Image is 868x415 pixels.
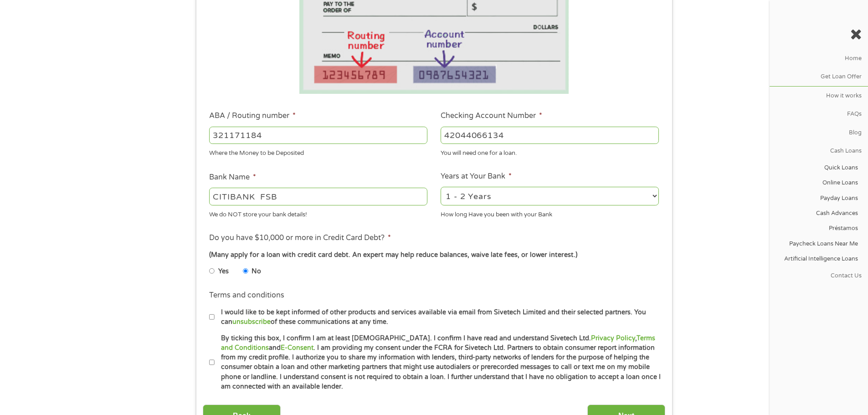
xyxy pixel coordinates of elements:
[232,318,271,326] a: unsubscribe
[770,175,864,190] a: Online Loans
[770,236,864,251] a: Paycheck Loans Near Me
[770,123,868,142] a: Blog
[770,206,864,221] a: Cash Advances
[209,233,391,243] label: Do you have $10,000 or more in Credit Card Debt?
[209,291,284,300] label: Terms and conditions
[591,334,635,342] a: Privacy Policy
[209,173,256,182] label: Bank Name
[770,221,864,236] a: Préstamos
[209,146,427,158] div: Where the Money to be Deposited
[441,111,542,121] label: Checking Account Number
[209,207,427,219] div: We do NOT store your bank details!
[209,250,658,260] div: (Many apply for a loan with credit card debt. An expert may help reduce balances, waive late fees...
[441,146,659,158] div: You will need one for a loan.
[209,111,296,121] label: ABA / Routing number
[215,307,662,327] label: I would like to be kept informed of other products and services available via email from Sivetech...
[221,334,655,352] a: Terms and Conditions
[770,68,868,86] a: Get Loan Offer
[252,266,261,277] label: No
[218,266,229,277] label: Yes
[281,344,313,352] a: E-Consent
[209,127,427,144] input: 263177916
[770,160,864,175] a: Quick Loans
[770,105,868,123] a: FAQs
[441,172,512,181] label: Years at Your Bank
[770,87,868,105] a: How it works
[770,266,868,285] a: Contact Us
[770,191,864,206] a: Payday Loans
[770,49,868,67] a: Home
[441,207,659,219] div: How long Have you been with your Bank
[441,127,659,144] input: 345634636
[770,142,868,160] a: Cash Loans
[215,333,662,392] label: By ticking this box, I confirm I am at least [DEMOGRAPHIC_DATA]. I confirm I have read and unders...
[770,251,864,266] a: Artificial Intelligence Loans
